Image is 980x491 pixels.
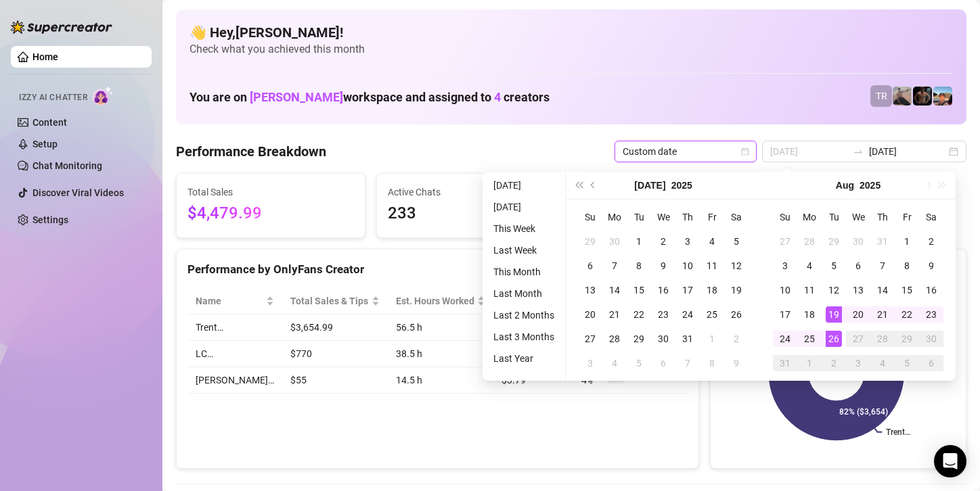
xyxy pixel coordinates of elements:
[822,205,846,229] th: Tu
[846,205,870,229] th: We
[627,278,651,302] td: 2025-07-15
[700,254,724,278] td: 2025-07-11
[899,282,915,298] div: 15
[826,355,842,371] div: 2
[488,285,560,302] li: Last Month
[797,254,822,278] td: 2025-08-04
[919,351,943,375] td: 2025-09-06
[582,306,598,323] div: 20
[631,355,647,371] div: 5
[801,306,818,323] div: 18
[675,278,700,302] td: 2025-07-17
[578,302,602,327] td: 2025-07-20
[578,351,602,375] td: 2025-08-03
[728,306,744,323] div: 26
[870,278,895,302] td: 2025-08-14
[777,258,793,274] div: 3
[578,254,602,278] td: 2025-07-06
[724,302,749,327] td: 2025-07-26
[578,229,602,254] td: 2025-06-29
[923,306,939,323] div: 23
[919,229,943,254] td: 2025-08-02
[846,302,870,327] td: 2025-08-20
[32,117,67,128] a: Content
[631,282,647,298] div: 15
[728,233,744,250] div: 5
[250,90,343,104] span: [PERSON_NAME]
[724,229,749,254] td: 2025-07-05
[32,51,58,62] a: Home
[700,351,724,375] td: 2025-08-08
[655,331,671,347] div: 30
[627,205,651,229] th: Tu
[822,229,846,254] td: 2025-07-29
[724,205,749,229] th: Sa
[700,302,724,327] td: 2025-07-25
[651,229,675,254] td: 2025-07-02
[850,233,866,250] div: 30
[801,233,818,250] div: 28
[680,233,696,250] div: 3
[651,278,675,302] td: 2025-07-16
[704,233,720,250] div: 4
[680,331,696,347] div: 31
[704,282,720,298] div: 18
[826,331,842,347] div: 26
[826,282,842,298] div: 12
[836,172,854,199] button: Choose a month
[582,355,598,371] div: 3
[826,306,842,323] div: 19
[846,351,870,375] td: 2025-09-03
[700,327,724,351] td: 2025-08-01
[187,260,688,279] div: Performance by OnlyFans Creator
[396,294,474,308] div: Est. Hours Worked
[850,282,866,298] div: 13
[797,351,822,375] td: 2025-09-01
[488,199,560,215] li: [DATE]
[822,327,846,351] td: 2025-08-26
[704,355,720,371] div: 8
[923,355,939,371] div: 6
[671,172,692,199] button: Choose a year
[93,86,114,106] img: AI Chatter
[631,258,647,274] div: 8
[187,314,282,341] td: Trent…
[488,220,560,237] li: This Week
[627,254,651,278] td: 2025-07-08
[770,144,847,159] input: Start date
[822,351,846,375] td: 2025-09-02
[870,254,895,278] td: 2025-08-07
[187,185,354,200] span: Total Sales
[853,146,864,157] span: swap-right
[488,264,560,280] li: This Month
[187,201,354,227] span: $4,479.99
[826,258,842,274] div: 5
[895,254,919,278] td: 2025-08-08
[846,327,870,351] td: 2025-08-27
[893,87,912,106] img: LC
[934,445,966,477] div: Open Intercom Messenger
[846,278,870,302] td: 2025-08-13
[874,282,891,298] div: 14
[853,146,864,157] span: to
[488,329,560,345] li: Last 3 Months
[919,278,943,302] td: 2025-08-16
[282,314,387,341] td: $3,654.99
[923,331,939,347] div: 30
[846,229,870,254] td: 2025-07-30
[282,288,387,314] th: Total Sales & Tips
[582,233,598,250] div: 29
[655,233,671,250] div: 2
[190,90,550,105] h1: You are on workspace and assigned to creators
[923,233,939,250] div: 2
[602,205,627,229] th: Mo
[606,258,623,274] div: 7
[493,367,573,394] td: $3.79
[32,139,58,149] a: Setup
[923,258,939,274] div: 9
[887,427,911,437] text: Trent…
[773,205,797,229] th: Su
[797,327,822,351] td: 2025-08-25
[923,282,939,298] div: 16
[724,327,749,351] td: 2025-08-02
